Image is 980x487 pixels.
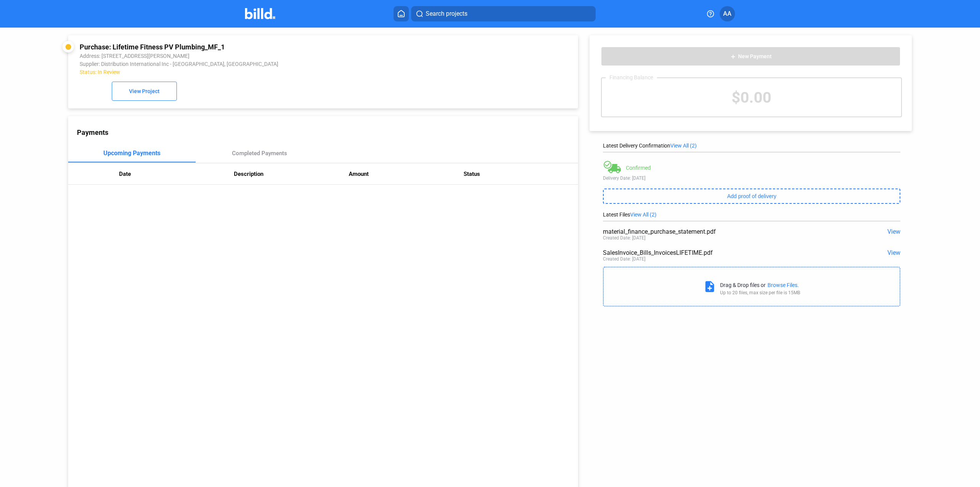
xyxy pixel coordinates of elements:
button: Search projects [411,6,596,21]
button: New Payment [601,47,900,66]
th: Date [119,163,234,185]
span: View All (2) [670,143,697,149]
span: AA [723,9,732,18]
th: Amount [349,163,464,185]
span: New Payment [738,54,772,60]
div: Purchase: Lifetime Fitness PV Plumbing_MF_1 [80,43,469,51]
div: Address: [STREET_ADDRESS][PERSON_NAME] [80,53,469,59]
div: Confirmed [626,165,651,171]
mat-icon: note_add [703,280,716,293]
button: View Project [112,82,177,101]
div: Completed Payments [232,150,287,157]
th: Description [234,163,349,185]
button: AA [720,6,735,21]
span: View [887,249,900,256]
mat-icon: add [730,54,736,60]
span: View Project [129,89,160,95]
div: Up to 20 files, max size per file is 15MB [720,290,800,295]
div: Status: In Review [80,69,469,75]
div: $0.00 [602,78,901,116]
span: Search projects [426,9,467,18]
div: Latest Files [603,212,900,218]
span: Add proof of delivery [727,193,776,199]
div: Supplier: Distribution International Inc - [GEOGRAPHIC_DATA], [GEOGRAPHIC_DATA] [80,61,469,67]
div: material_finance_purchase_statement.pdf [603,228,841,235]
div: Created Date: [DATE] [603,256,645,262]
div: Payments [77,128,578,136]
span: View [887,228,900,235]
div: Created Date: [DATE] [603,235,645,241]
div: Drag & Drop files or [720,282,766,288]
div: Latest Delivery Confirmation [603,143,900,149]
div: SalesInvoice_Bills_InvoicesLIFETIME.pdf [603,249,841,256]
th: Status [464,163,578,185]
img: Billd Company Logo [245,8,275,19]
button: Add proof of delivery [603,189,900,204]
span: View All (2) [630,212,657,218]
div: Upcoming Payments [103,149,160,157]
div: Financing Balance [606,74,657,80]
div: Delivery Date: [DATE] [603,175,900,181]
div: Browse Files. [768,282,799,288]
